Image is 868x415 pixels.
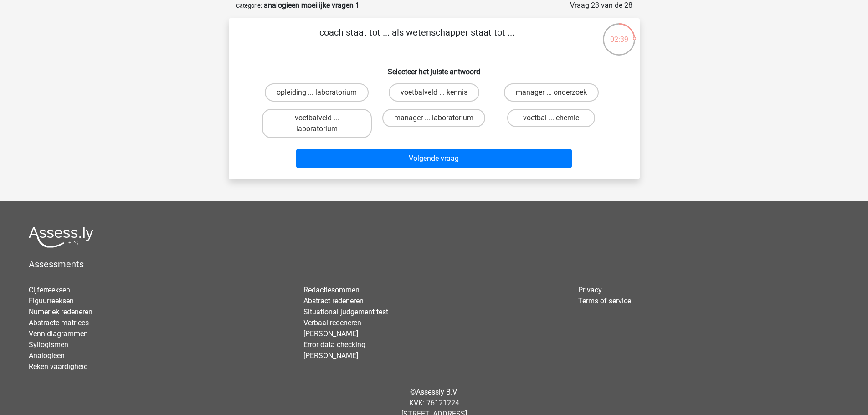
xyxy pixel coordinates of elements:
[29,286,70,294] a: Cijferreeksen
[29,362,88,371] a: Reken vaardigheid
[416,388,458,396] a: Assessly B.V.
[243,60,625,76] h6: Selecteer het juiste antwoord
[507,109,595,127] label: voetbal ... chemie
[236,2,262,9] small: Categorie:
[29,307,92,316] a: Numeriek redeneren
[303,297,364,305] a: Abstract redeneren
[382,109,485,127] label: manager ... laboratorium
[265,83,369,102] label: opleiding ... laboratorium
[389,83,479,102] label: voetbalveld ... kennis
[303,329,358,338] a: [PERSON_NAME]
[29,351,65,360] a: Analogieen
[303,286,360,294] a: Redactiesommen
[29,226,93,248] img: Assessly logo
[29,259,839,270] h5: Assessments
[578,286,602,294] a: Privacy
[303,340,365,349] a: Error data checking
[243,26,591,53] p: coach staat tot ... als wetenschapper staat tot ...
[262,109,372,138] label: voetbalveld ... laboratorium
[29,340,68,349] a: Syllogismen
[29,329,88,338] a: Venn diagrammen
[504,83,599,102] label: manager ... onderzoek
[264,1,360,10] strong: analogieen moeilijke vragen 1
[303,318,361,327] a: Verbaal redeneren
[303,351,358,360] a: [PERSON_NAME]
[29,318,89,327] a: Abstracte matrices
[296,149,572,168] button: Volgende vraag
[303,307,388,316] a: Situational judgement test
[602,22,636,45] div: 02:39
[578,297,631,305] a: Terms of service
[29,297,74,305] a: Figuurreeksen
